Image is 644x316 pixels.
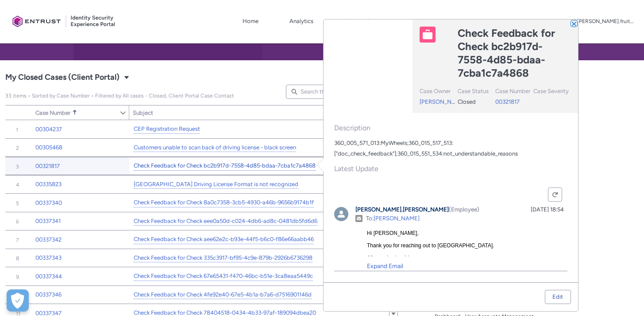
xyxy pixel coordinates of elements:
a: [PERSON_NAME] [374,215,420,222]
a: [GEOGRAPHIC_DATA] Driving License Format is not recognized [134,180,298,189]
img: Case [420,27,436,43]
button: Close [571,20,577,27]
button: Cases [417,15,446,29]
a: 00337341 [35,217,61,226]
div: Feed [334,184,567,272]
img: simran.gandhi () [334,207,348,221]
a: Customers unable to scan back of driving license - black screen [134,143,296,152]
a: 00304237 [35,125,62,134]
div: Case Owner [420,87,455,98]
div: Edit [552,290,563,304]
span: Closed [458,98,476,105]
a: 00305468 [35,143,62,152]
span: To: [366,215,420,222]
button: Open Preferences [7,289,29,312]
a: 00337340 [35,199,62,207]
div: Cookie Preferences [7,289,29,312]
a: Edit [545,290,570,304]
iframe: Email Preview [367,230,567,271]
lightning-formatted-text: Check Feedback for Check bc2b917d-7558-4d85-bdaa-7cba1c7a4868 [458,27,555,79]
span: Latest Update [334,164,567,173]
p: [PERSON_NAME].fruitema [577,19,635,25]
a: 00337342 [35,235,62,244]
a: 00337346 [35,290,62,299]
div: Case Severity [533,87,569,98]
a: 00335823 [35,180,62,189]
a: [PERSON_NAME].[PERSON_NAME] [420,98,513,105]
div: Case Status [458,87,494,98]
a: Contact Support [342,15,390,28]
div: 360_005_571_013:MyWheels;360_015_517_513:["doc_check_feedback"];360_015_551_534:not_understandabl... [334,138,567,159]
a: Check Feedback for Check 67e65431-f470-46bc-b51e-3ca8eaa5449c [134,272,313,281]
a: Check Feedback for Check 4fe92e40-67e5-4b1a-b7a6-d7516901146d [134,290,312,300]
a: Analytics, opens in new tab [287,15,316,28]
header: Highlights panel header [324,20,578,113]
span: (Employee) [449,206,479,213]
a: Check Feedback for Check aee62e2c-b93e-44f5-b6c0-f86e66aabb46 [134,235,314,244]
span: My Closed Cases (Client Portal) [5,70,120,85]
button: User Profile dirk.fruitema [577,16,635,25]
button: Select a List View: Cases [121,72,132,82]
a: 00337343 [35,254,62,262]
a: [DATE] 18:54 [531,206,564,213]
button: Refresh this feed [548,187,562,202]
a: Check Feedback for Check 335c3917-bf95-4c9e-879b-2926b6736298 [134,254,312,263]
a: Check Feedback for Check bc2b917d-7558-4d85-bdaa-7cba1c7a4868 [134,161,316,171]
a: Check Feedback for Check eee0a50d-c024-4db6-ad8c-0481db5fd6d6 [134,217,317,226]
input: Search this list... [286,85,392,99]
span: Description [334,124,567,133]
a: Home [240,15,261,28]
a: simran.gandhi () [334,214,355,220]
div: Case Number [495,87,531,98]
span: Case Number [35,109,70,116]
a: 00321817 [495,98,520,105]
a: [PERSON_NAME].[PERSON_NAME] [355,206,449,213]
span: My Closed Cases (Client Portal) [5,93,234,99]
a: 00321817 [35,162,60,171]
a: CEP Registration Request [134,125,200,134]
button: Additional Resources [473,15,541,28]
a: Expand Email [367,256,567,271]
a: 00337344 [35,272,62,281]
a: Check Feedback for Check 8a0c7358-3cb5-4930-a46b-9656b9174b1f [134,198,314,207]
